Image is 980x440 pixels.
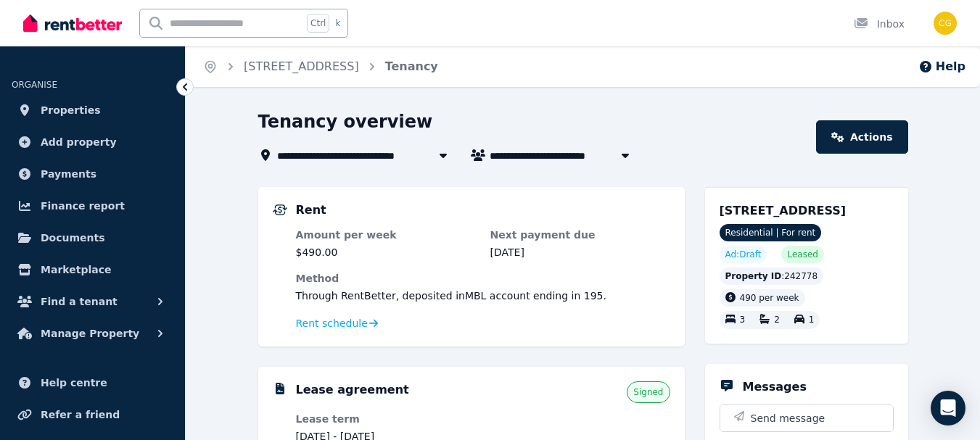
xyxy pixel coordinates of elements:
[41,197,125,215] span: Finance report
[725,270,782,282] span: Property ID
[12,128,173,157] a: Add property
[296,412,476,426] dt: Lease term
[244,59,359,73] a: [STREET_ADDRESS]
[296,316,379,331] a: Rent schedule
[186,46,456,87] nav: Breadcrumb
[41,229,105,246] span: Documents
[41,374,107,391] span: Help centre
[41,406,120,423] span: Refer a friend
[12,191,173,220] a: Finance report
[934,12,957,35] img: Chaitanya Gajjar
[41,101,101,119] span: Properties
[12,319,173,348] button: Manage Property
[725,249,762,260] span: Ad: Draft
[296,245,476,260] dd: $490.00
[918,58,965,75] button: Help
[41,293,118,310] span: Find a tenant
[720,224,822,241] span: Residential | For rent
[41,325,139,342] span: Manage Property
[720,204,847,217] span: [STREET_ADDRESS]
[296,202,326,219] h5: Rent
[633,386,663,398] span: Signed
[774,315,780,325] span: 2
[335,17,340,29] span: k
[41,261,111,278] span: Marketplace
[720,405,893,431] button: Send message
[740,293,799,303] span: 490 per week
[12,223,173,252] a: Documents
[273,204,287,215] img: Rental Payments
[12,368,173,397] a: Help centre
[751,411,825,426] span: Send message
[787,249,818,260] span: Leased
[12,96,173,125] a: Properties
[41,133,117,151] span: Add property
[816,120,907,154] a: Actions
[385,59,438,73] a: Tenancy
[490,245,670,260] dd: [DATE]
[41,165,96,183] span: Payments
[854,17,905,31] div: Inbox
[296,316,368,331] span: Rent schedule
[258,110,433,133] h1: Tenancy overview
[12,80,57,90] span: ORGANISE
[307,14,329,33] span: Ctrl
[12,159,173,188] a: Payments
[740,315,746,325] span: 3
[490,228,670,242] dt: Next payment due
[12,255,173,284] a: Marketplace
[720,267,824,285] div: : 242778
[296,381,409,399] h5: Lease agreement
[743,378,807,396] h5: Messages
[296,271,670,286] dt: Method
[809,315,815,325] span: 1
[931,391,965,426] div: Open Intercom Messenger
[23,12,122,34] img: RentBetter
[296,228,476,242] dt: Amount per week
[296,290,606,302] span: Through RentBetter , deposited in MBL account ending in 195 .
[12,287,173,316] button: Find a tenant
[12,400,173,429] a: Refer a friend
